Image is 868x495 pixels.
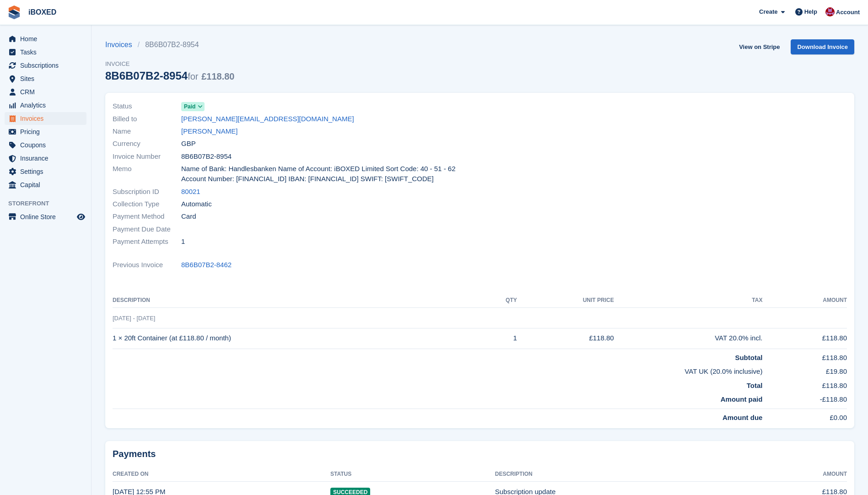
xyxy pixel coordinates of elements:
[181,211,196,222] span: Card
[113,164,181,184] span: Memo
[181,101,205,112] a: Paid
[201,71,234,81] span: £118.80
[20,112,75,125] span: Invoices
[747,382,763,389] strong: Total
[181,126,237,137] a: [PERSON_NAME]
[5,152,86,165] a: menu
[113,328,482,349] td: 1 × 20ft Container (at £118.80 / month)
[113,151,181,162] span: Invoice Number
[5,112,86,125] a: menu
[5,59,86,72] a: menu
[105,39,138,50] a: Invoices
[113,237,181,247] span: Payment Attempts
[20,99,75,112] span: Analytics
[5,99,86,112] a: menu
[759,7,777,16] span: Create
[5,178,86,191] a: menu
[181,237,185,247] span: 1
[20,152,75,165] span: Insurance
[735,354,762,361] strong: Subtotal
[181,199,212,210] span: Automatic
[5,72,86,85] a: menu
[5,46,86,59] a: menu
[20,32,75,45] span: Home
[184,102,195,111] span: Paid
[791,39,854,54] a: Download Invoice
[113,126,181,137] span: Name
[762,409,847,423] td: £0.00
[482,293,517,308] th: QTY
[181,260,232,270] a: 8B6B07B2-8462
[20,59,75,72] span: Subscriptions
[105,59,234,69] span: Invoice
[20,125,75,138] span: Pricing
[762,293,847,308] th: Amount
[105,39,234,50] nav: breadcrumbs
[20,165,75,178] span: Settings
[762,349,847,363] td: £118.80
[762,328,847,349] td: £118.80
[762,391,847,409] td: -£118.80
[113,448,847,460] h2: Payments
[20,72,75,85] span: Sites
[181,151,232,162] span: 8B6B07B2-8954
[188,71,198,81] span: for
[113,101,181,112] span: Status
[762,377,847,391] td: £118.80
[20,86,75,98] span: CRM
[517,328,614,349] td: £118.80
[20,46,75,59] span: Tasks
[482,328,517,349] td: 1
[745,467,847,482] th: Amount
[614,333,763,344] div: VAT 20.0% incl.
[735,39,783,54] a: View on Stripe
[836,8,860,17] span: Account
[5,210,86,223] a: menu
[5,139,86,151] a: menu
[5,165,86,178] a: menu
[762,363,847,377] td: £19.80
[181,187,200,197] a: 80021
[20,178,75,191] span: Capital
[614,293,763,308] th: Tax
[113,211,181,222] span: Payment Method
[825,7,835,16] img: Amanda Forder
[181,139,196,149] span: GBP
[181,114,354,124] a: [PERSON_NAME][EMAIL_ADDRESS][DOMAIN_NAME]
[113,139,181,149] span: Currency
[113,467,330,482] th: Created On
[7,5,21,19] img: stora-icon-8386f47178a22dfd0bd8f6a31ec36ba5ce8667c1dd55bd0f319d3a0aa187defe.svg
[722,414,763,421] strong: Amount due
[181,164,474,184] span: Name of Bank: Handlesbanken Name of Account: iBOXED Limited Sort Code: 40 - 51 - 62 Account Numbe...
[113,224,181,235] span: Payment Due Date
[8,199,91,208] span: Storefront
[5,86,86,98] a: menu
[5,125,86,138] a: menu
[25,5,60,20] a: iBOXED
[804,7,817,16] span: Help
[113,260,181,270] span: Previous Invoice
[20,210,75,223] span: Online Store
[113,293,482,308] th: Description
[105,70,234,82] div: 8B6B07B2-8954
[330,467,495,482] th: Status
[495,467,745,482] th: Description
[113,363,762,377] td: VAT UK (20.0% inclusive)
[113,199,181,210] span: Collection Type
[113,315,155,322] span: [DATE] - [DATE]
[5,32,86,45] a: menu
[75,211,86,222] a: Preview store
[113,187,181,197] span: Subscription ID
[113,114,181,124] span: Billed to
[721,395,763,403] strong: Amount paid
[20,139,75,151] span: Coupons
[517,293,614,308] th: Unit Price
